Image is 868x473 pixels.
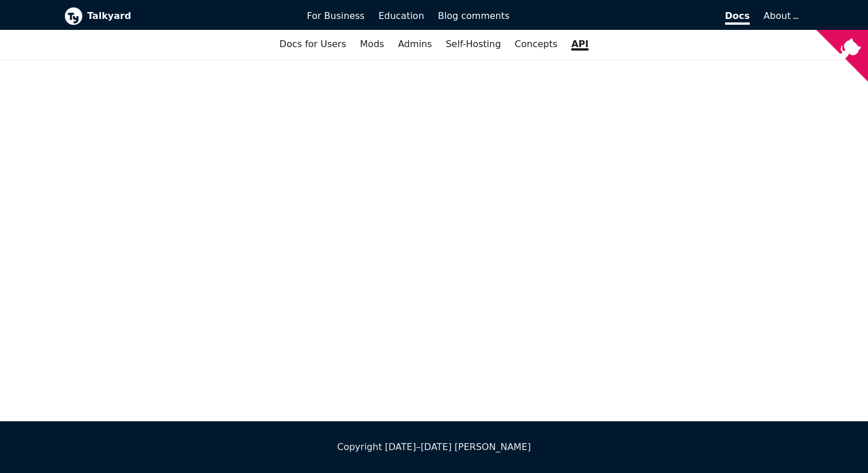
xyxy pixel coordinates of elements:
a: Admins [391,34,439,54]
span: Docs [725,10,750,25]
a: API [564,34,595,54]
a: Education [371,6,431,26]
a: Docs for Users [273,34,353,54]
div: Copyright [DATE]–[DATE] [PERSON_NAME] [64,440,804,455]
a: Mods [353,34,391,54]
a: Docs [517,6,757,26]
a: Blog comments [431,6,517,26]
img: Talkyard logo [64,7,83,25]
span: Education [378,10,424,21]
b: Talkyard [87,9,291,24]
a: About [764,10,797,21]
a: Self-Hosting [439,34,507,54]
span: Blog comments [438,10,510,21]
a: Concepts [508,34,565,54]
a: Talkyard logoTalkyard [64,7,291,25]
a: For Business [300,6,372,26]
span: For Business [307,10,365,21]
